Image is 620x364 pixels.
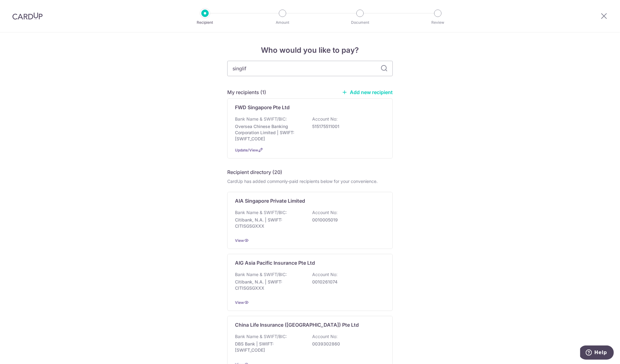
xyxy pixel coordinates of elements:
a: View [235,238,244,243]
p: FWD Singapore Pte Ltd [235,104,290,111]
p: Amount [260,19,305,26]
p: AIG Asia Pacific Insurance Pte Ltd [235,259,315,267]
p: Bank Name & SWIFT/BIC: [235,333,287,340]
h5: My recipients (1) [227,89,266,96]
p: Bank Name & SWIFT/BIC: [235,209,287,216]
p: Review [415,19,461,26]
p: Account No: [312,209,337,216]
p: DBS Bank | SWIFT: [SWIFT_CODE] [235,341,304,353]
p: Oversea Chinese Banking Corporation Limited | SWIFT: [SWIFT_CODE] [235,123,304,142]
p: Account No: [312,333,337,340]
a: View [235,300,244,305]
p: Citibank, N.A. | SWIFT: CITISGSGXXX [235,217,304,229]
input: Search for any recipient here [227,61,393,76]
p: Recipient [182,19,228,26]
p: Bank Name & SWIFT/BIC: [235,271,287,278]
iframe: Opens a widget where you can find more information [580,345,614,361]
p: 0010261074 [312,279,381,285]
p: Document [337,19,383,26]
p: 0039302860 [312,341,381,347]
p: Account No: [312,116,337,122]
p: China Life Insurance ([GEOGRAPHIC_DATA]) Pte Ltd [235,321,359,329]
a: Add new recipient [342,89,393,95]
p: 515175511001 [312,123,381,130]
img: CardUp [12,12,43,20]
div: CardUp has added commonly-paid recipients below for your convenience. [227,178,393,184]
p: AIA Singapore Private Limited [235,197,305,205]
p: Bank Name & SWIFT/BIC: [235,116,287,122]
h4: Who would you like to pay? [227,45,393,56]
h5: Recipient directory (20) [227,168,282,176]
p: Citibank, N.A. | SWIFT: CITISGSGXXX [235,279,304,291]
a: Update/View [235,148,258,152]
p: 0010005019 [312,217,381,223]
p: Account No: [312,271,337,278]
